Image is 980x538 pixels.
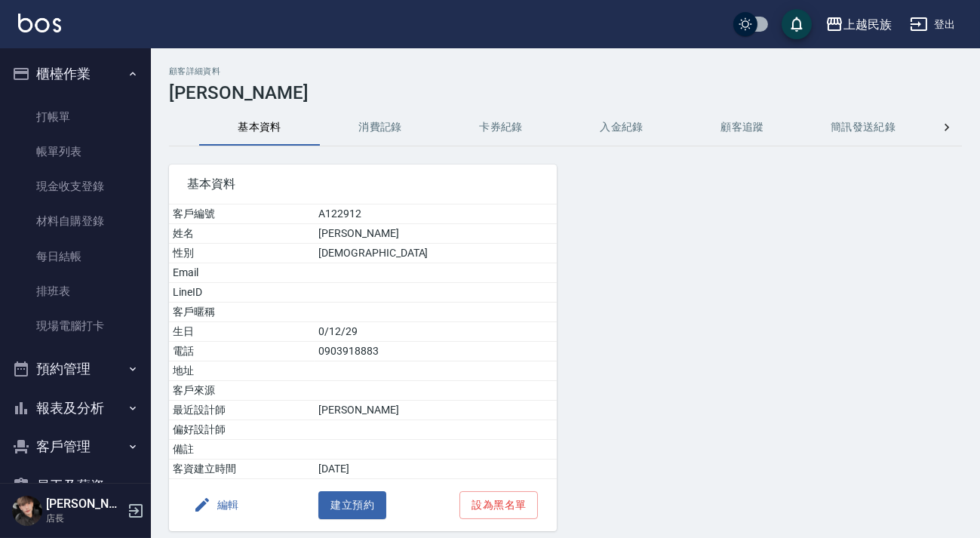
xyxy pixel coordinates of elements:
[169,420,315,440] td: 偏好設計師
[6,274,145,309] a: 排班表
[459,491,538,519] button: 設為黑名單
[6,466,145,506] button: 員工及薪資
[199,109,320,146] button: 基本資料
[315,204,556,224] td: A122912
[315,322,556,342] td: 0/12/29
[12,496,42,526] img: Person
[169,224,315,244] td: 姓名
[782,9,812,39] button: save
[819,9,898,40] button: 上越民族
[315,342,556,361] td: 0903918883
[315,460,556,479] td: [DATE]
[169,303,315,322] td: 客戶暱稱
[6,54,145,94] button: 櫃檯作業
[169,460,315,479] td: 客資建立時間
[169,66,962,76] h2: 顧客詳細資料
[682,109,803,146] button: 顧客追蹤
[187,177,539,192] span: 基本資料
[315,401,556,420] td: [PERSON_NAME]
[169,322,315,342] td: 生日
[169,401,315,420] td: 最近設計師
[169,263,315,283] td: Email
[169,283,315,303] td: LineID
[6,204,145,238] a: 材料自購登錄
[6,169,145,204] a: 現金收支登錄
[904,11,962,38] button: 登出
[169,361,315,381] td: 地址
[169,440,315,460] td: 備註
[6,427,145,466] button: 客戶管理
[318,491,386,519] button: 建立預約
[561,109,682,146] button: 入金紀錄
[169,381,315,401] td: 客戶來源
[169,244,315,263] td: 性別
[169,342,315,361] td: 電話
[803,109,923,146] button: 簡訊發送紀錄
[187,491,245,519] button: 編輯
[843,15,892,34] div: 上越民族
[6,349,145,389] button: 預約管理
[46,496,123,512] h5: [PERSON_NAME]
[320,109,441,146] button: 消費記錄
[169,82,962,103] h3: [PERSON_NAME]
[6,389,145,428] button: 報表及分析
[46,512,123,525] p: 店長
[169,204,315,224] td: 客戶編號
[6,309,145,343] a: 現場電腦打卡
[6,239,145,274] a: 每日結帳
[6,100,145,134] a: 打帳單
[6,134,145,169] a: 帳單列表
[18,14,61,32] img: Logo
[315,224,556,244] td: [PERSON_NAME]
[315,244,556,263] td: [DEMOGRAPHIC_DATA]
[441,109,561,146] button: 卡券紀錄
